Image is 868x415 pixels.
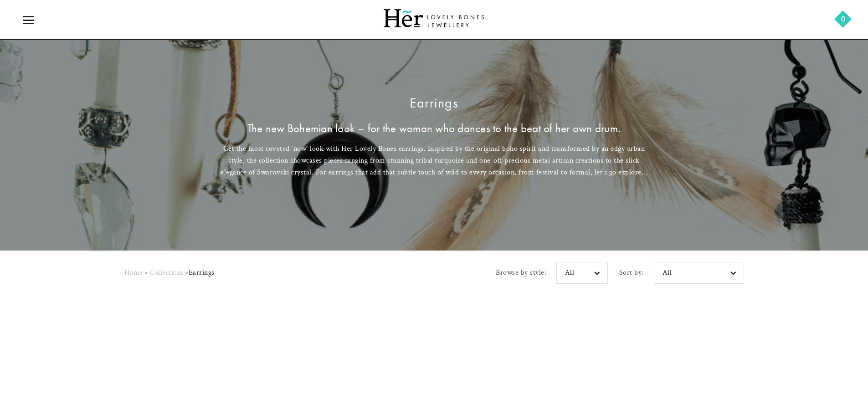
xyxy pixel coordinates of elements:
[384,9,484,27] img: Her Lovely Bones Jewellery Logo
[124,95,744,113] h1: Earrings
[18,10,38,31] a: icon-menu-open icon-menu-close
[145,268,148,277] span: ›
[496,268,546,278] label: Browse by style:
[149,268,184,277] a: Collections
[124,268,215,278] div: Earrings
[216,123,653,136] h2: The new Bohemian look – for the woman who dances to the beat of her own drum.
[124,268,143,277] a: Home
[186,268,189,277] span: ›
[836,12,850,26] a: 0
[216,143,653,179] p: Get the most coveted ‘now’ look with Her Lovely Bones earrings. Inspired by the original boho spi...
[619,268,644,278] label: Sort by:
